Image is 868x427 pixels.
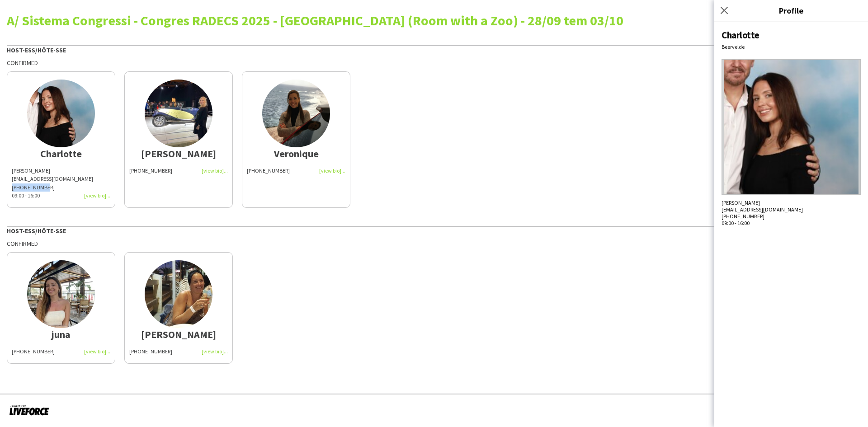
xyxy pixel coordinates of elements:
[12,330,110,338] div: juna
[12,150,110,158] div: Charlotte
[7,226,861,235] div: Host-ess/Hôte-sse
[714,5,868,16] h3: Profile
[145,260,212,328] img: thumb-5ed675973da1c.jpeg
[7,14,861,27] div: A/ Sistema Congressi - Congres RADECS 2025 - [GEOGRAPHIC_DATA] (Room with a Zoo) - 28/09 tem 03/10
[12,167,110,200] div: [PERSON_NAME]
[129,348,172,355] span: [PHONE_NUMBER]
[722,29,861,41] div: Charlotte
[7,45,861,54] div: Host-ess/Hôte-sse
[262,80,330,147] img: thumb-15913786185eda82bac3841.jpeg
[722,59,861,195] img: Crew avatar or photo
[27,260,95,328] img: thumb-664c8c4084106.jpeg
[9,404,49,416] img: Powered by Liveforce
[129,150,228,158] div: [PERSON_NAME]
[27,80,95,147] img: thumb-6787dae4be4e4.jpeg
[722,199,861,226] div: [PERSON_NAME]
[129,167,172,174] span: [PHONE_NUMBER]
[722,206,861,213] div: [EMAIL_ADDRESS][DOMAIN_NAME]
[145,80,212,147] img: thumb-617a809defc6d.jpeg
[7,59,861,67] div: Confirmed
[12,192,110,200] div: 09:00 - 16:00
[12,175,110,183] div: [EMAIL_ADDRESS][DOMAIN_NAME]
[7,239,861,248] div: Confirmed
[129,330,228,338] div: [PERSON_NAME]
[722,213,861,220] div: [PHONE_NUMBER]
[12,183,110,192] div: [PHONE_NUMBER]
[12,348,55,355] span: [PHONE_NUMBER]
[722,220,861,226] div: 09:00 - 16:00
[247,167,290,174] span: [PHONE_NUMBER]
[247,150,345,158] div: Veronique
[722,43,861,50] div: Beervelde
